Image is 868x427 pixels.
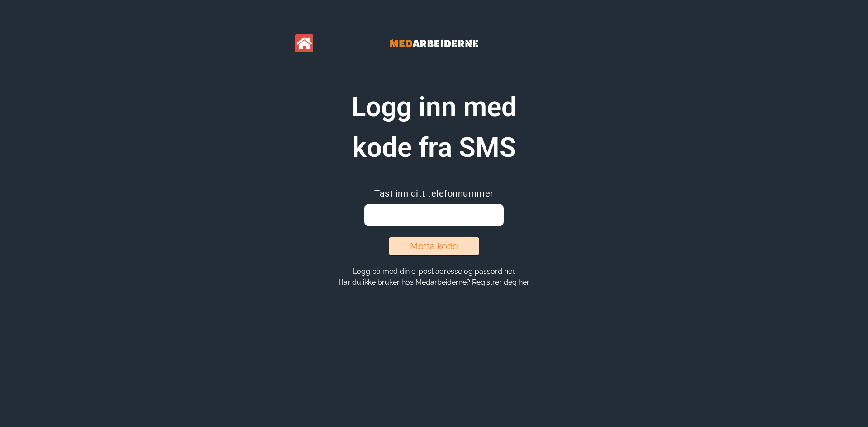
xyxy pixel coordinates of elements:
button: Har du ikke bruker hos Medarbeiderne? Registrer deg her. [335,277,533,287]
h1: Logg inn med kode fra SMS [321,87,547,168]
img: Banner [366,27,502,60]
button: Motta kode [389,237,479,255]
button: Logg på med din e-post adresse og passord her. [350,267,518,276]
span: Tast inn ditt telefonnummer [374,188,494,199]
